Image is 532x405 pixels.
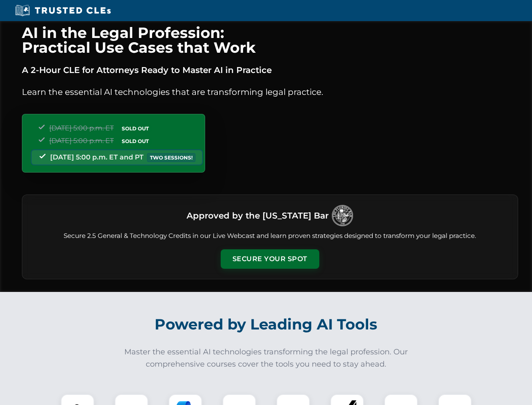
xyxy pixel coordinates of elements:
h1: AI in the Legal Profession: Practical Use Cases that Work [22,25,518,55]
span: SOLD OUT [119,137,152,146]
h2: Powered by Leading AI Tools [33,310,500,339]
span: [DATE] 5:00 p.m. ET [49,124,114,132]
img: Logo [332,205,353,226]
button: Secure Your Spot [221,249,319,269]
p: Learn the essential AI technologies that are transforming legal practice. [22,85,518,99]
h3: Approved by the [US_STATE] Bar [187,208,329,223]
p: Master the essential AI technologies transforming the legal profession. Our comprehensive courses... [119,346,414,370]
img: Trusted CLEs [13,4,113,17]
p: Secure 2.5 General & Technology Credits in our Live Webcast and learn proven strategies designed ... [32,231,508,241]
span: [DATE] 5:00 p.m. ET [49,137,114,145]
p: A 2-Hour CLE for Attorneys Ready to Master AI in Practice [22,63,518,77]
span: SOLD OUT [119,124,152,133]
